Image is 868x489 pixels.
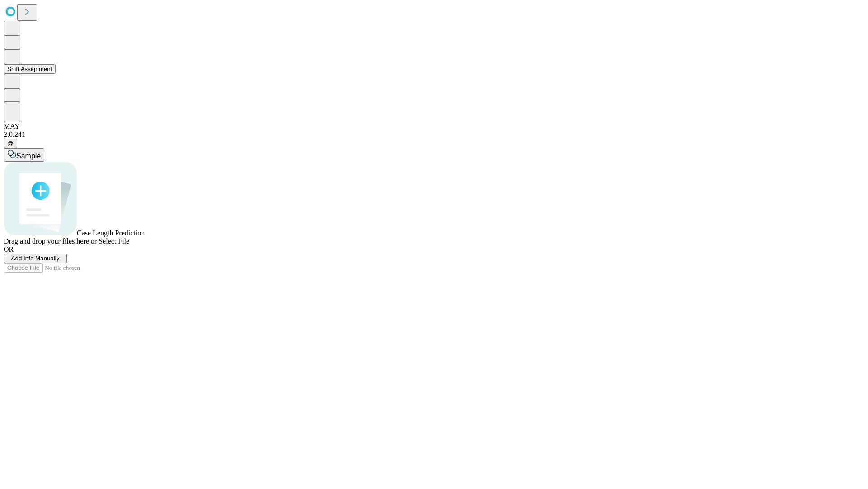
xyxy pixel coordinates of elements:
[4,64,56,74] button: Shift Assignment
[4,130,864,139] div: 2.0.241
[11,255,60,262] span: Add Info Manually
[4,245,14,253] span: OR
[4,148,44,162] button: Sample
[4,254,67,263] button: Add Info Manually
[4,139,17,148] button: @
[16,152,41,160] span: Sample
[99,237,129,245] span: Select File
[4,237,97,245] span: Drag and drop your files here or
[7,140,14,147] span: @
[77,229,145,237] span: Case Length Prediction
[4,122,864,130] div: MAY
